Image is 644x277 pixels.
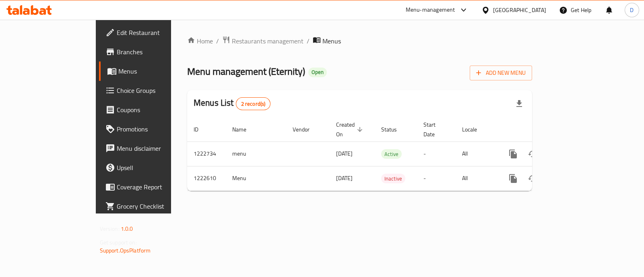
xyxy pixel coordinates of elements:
[381,149,402,159] div: Active
[406,5,455,15] div: Menu-management
[100,224,120,234] span: Version:
[381,174,405,183] span: Inactive
[462,125,487,134] span: Locale
[216,36,219,46] li: /
[100,245,151,256] a: Support.OpsPlatform
[187,166,226,191] td: 1222610
[630,6,634,14] span: D
[307,36,310,46] li: /
[117,163,197,172] span: Upsell
[523,169,542,188] button: Change Status
[222,36,303,46] a: Restaurants management
[226,166,286,191] td: Menu
[322,36,341,46] span: Menus
[381,150,402,159] span: Active
[510,94,529,113] div: Export file
[99,177,203,197] a: Coverage Report
[232,36,303,46] span: Restaurants management
[493,6,546,14] div: [GEOGRAPHIC_DATA]
[336,173,353,183] span: [DATE]
[187,36,532,46] nav: breadcrumb
[117,201,197,211] span: Grocery Checklist
[504,144,523,164] button: more
[117,182,197,192] span: Coverage Report
[117,86,197,95] span: Choice Groups
[417,142,456,166] td: -
[226,142,286,166] td: menu
[456,166,497,191] td: All
[523,144,542,164] button: Change Status
[187,142,226,166] td: 1222734
[99,23,203,42] a: Edit Restaurant
[118,66,197,76] span: Menus
[100,237,137,248] span: Get support on:
[187,117,587,191] table: enhanced table
[99,42,203,62] a: Branches
[417,166,456,191] td: -
[476,68,526,78] span: Add New Menu
[381,125,407,134] span: Status
[187,62,305,80] span: Menu management ( Eternity )
[232,125,257,134] span: Name
[236,100,270,108] span: 2 record(s)
[99,119,203,139] a: Promotions
[99,197,203,216] a: Grocery Checklist
[117,124,197,134] span: Promotions
[293,125,320,134] span: Vendor
[117,47,197,57] span: Branches
[336,120,365,139] span: Created On
[99,139,203,158] a: Menu disclaimer
[117,105,197,115] span: Coupons
[336,148,353,159] span: [DATE]
[99,158,203,177] a: Upsell
[99,81,203,100] a: Choice Groups
[308,69,327,76] span: Open
[504,169,523,188] button: more
[117,28,197,37] span: Edit Restaurant
[470,66,532,80] button: Add New Menu
[456,142,497,166] td: All
[423,120,446,139] span: Start Date
[497,117,587,142] th: Actions
[194,97,270,110] h2: Menus List
[381,174,405,183] div: Inactive
[99,62,203,81] a: Menus
[194,125,209,134] span: ID
[117,144,197,153] span: Menu disclaimer
[99,100,203,119] a: Coupons
[121,224,133,234] span: 1.0.0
